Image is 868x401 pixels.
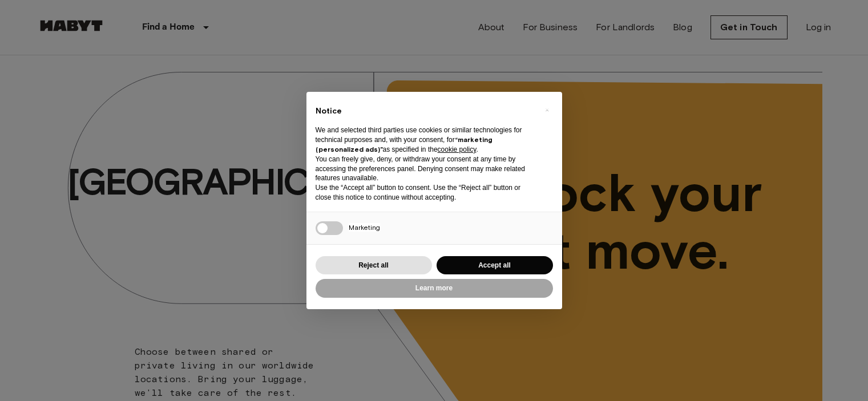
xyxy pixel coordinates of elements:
button: Learn more [316,279,553,298]
button: Close this notice [538,101,556,119]
button: Reject all [316,256,432,275]
p: You can freely give, deny, or withdraw your consent at any time by accessing the preferences pane... [316,155,535,183]
span: × [545,103,549,117]
strong: “marketing (personalized ads)” [316,135,492,153]
p: We and selected third parties use cookies or similar technologies for technical purposes and, wit... [316,125,535,154]
a: cookie policy [438,145,477,153]
p: Use the “Accept all” button to consent. Use the “Reject all” button or close this notice to conti... [316,183,535,202]
span: Marketing [349,223,380,232]
button: Accept all [437,256,553,275]
h2: Notice [316,106,535,117]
